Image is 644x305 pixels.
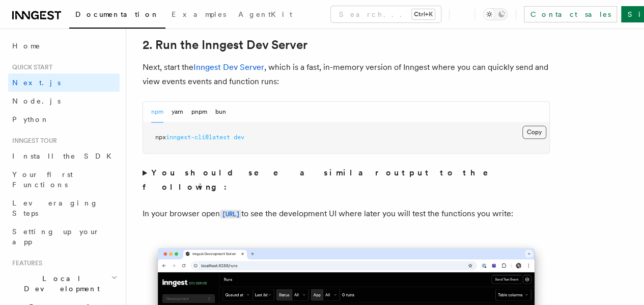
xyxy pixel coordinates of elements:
[220,210,241,218] code: [URL]
[8,63,52,71] span: Quick start
[143,168,502,192] strong: You should see a similar output to the following:
[143,207,550,221] p: In your browser open to see the development UI where later you will test the functions you write:
[193,62,264,72] a: Inngest Dev Server
[69,3,165,29] a: Documentation
[155,134,166,141] span: npx
[143,60,550,89] p: Next, start the , which is a fast, in-memory version of Inngest where you can quickly send and vi...
[166,134,230,141] span: inngest-cli@latest
[238,10,292,18] span: AgentKit
[8,147,120,165] a: Install the SDK
[412,9,435,19] kbd: Ctrl+K
[12,152,118,160] span: Install the SDK
[8,259,42,267] span: Features
[8,110,120,129] a: Python
[220,209,241,218] a: [URL]
[8,73,120,92] a: Next.js
[172,101,183,122] button: yarn
[151,101,163,122] button: npm
[232,3,298,28] a: AgentKit
[12,170,73,189] span: Your first Functions
[191,101,207,122] button: pnpm
[8,273,111,294] span: Local Development
[483,8,508,20] button: Toggle dark mode
[12,97,61,105] span: Node.js
[234,134,244,141] span: dev
[12,79,61,87] span: Next.js
[8,194,120,222] a: Leveraging Steps
[12,41,41,51] span: Home
[8,269,120,298] button: Local Development
[8,137,57,145] span: Inngest tour
[524,6,617,22] a: Contact sales
[522,125,546,139] button: Copy
[172,10,226,18] span: Examples
[12,115,49,123] span: Python
[143,38,307,52] a: 2. Run the Inngest Dev Server
[75,10,159,18] span: Documentation
[165,3,232,28] a: Examples
[12,199,98,217] span: Leveraging Steps
[8,165,120,194] a: Your first Functions
[143,166,550,194] summary: You should see a similar output to the following:
[8,222,120,251] a: Setting up your app
[8,37,120,55] a: Home
[215,101,226,122] button: bun
[12,227,100,246] span: Setting up your app
[331,6,441,22] button: Search...Ctrl+K
[8,92,120,110] a: Node.js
